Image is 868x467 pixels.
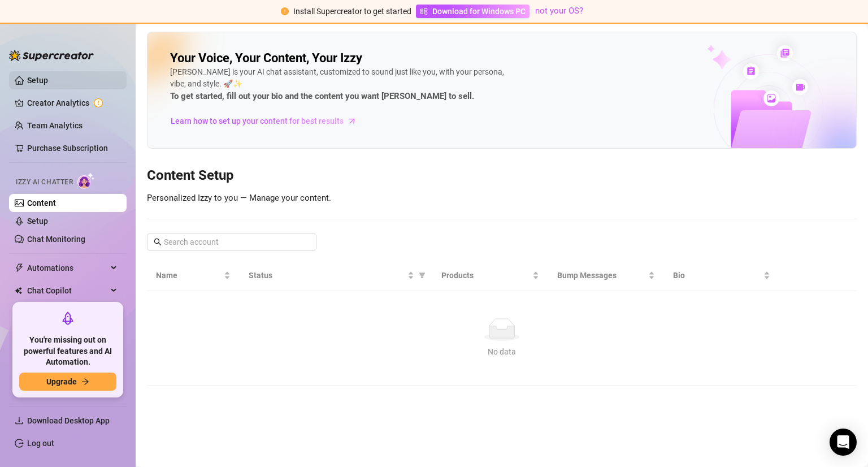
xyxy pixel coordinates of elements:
[664,260,780,291] th: Bio
[27,94,118,112] a: Creator Analytics exclamation-circle
[432,260,548,291] th: Products
[170,50,362,66] h2: Your Voice, Your Content, Your Izzy
[147,193,331,203] span: Personalized Izzy to you — Manage your content.
[19,335,116,368] span: You're missing out on powerful features and AI Automation.
[27,282,107,300] span: Chat Copilot
[441,269,530,282] span: Products
[156,269,222,282] span: Name
[281,7,289,15] span: exclamation-circle
[416,5,530,18] a: Download for Windows PC
[154,238,162,246] span: search
[27,121,83,130] a: Team Analytics
[535,6,583,16] a: not your OS?
[249,269,405,282] span: Status
[27,139,118,157] a: Purchase Subscription
[420,7,428,15] span: windows
[27,217,48,226] a: Setup
[27,235,85,244] a: Chat Monitoring
[61,312,75,325] span: rocket
[416,267,428,284] span: filter
[830,429,857,456] div: Open Intercom Messenger
[27,76,48,85] a: Setup
[170,112,365,130] a: Learn how to set up your content for best results
[240,260,432,291] th: Status
[171,115,344,127] span: Learn how to set up your content for best results
[81,378,89,386] span: arrow-right
[15,287,22,295] img: Chat Copilot
[27,259,107,277] span: Automations
[9,50,94,61] img: logo-BBDzfeDw.svg
[15,416,24,425] span: download
[164,236,301,248] input: Search account
[170,91,474,101] strong: To get started, fill out your bio and the content you want [PERSON_NAME] to sell.
[419,272,426,279] span: filter
[16,177,73,188] span: Izzy AI Chatter
[170,66,509,103] div: [PERSON_NAME] is your AI chat assistant, customized to sound just like you, with your persona, vi...
[293,7,411,16] span: Install Supercreator to get started
[346,115,358,127] span: arrow-right
[19,373,116,391] button: Upgradearrow-right
[147,167,857,185] h3: Content Setup
[160,345,843,358] div: No data
[548,260,664,291] th: Bump Messages
[27,416,110,425] span: Download Desktop App
[27,198,56,207] a: Content
[77,172,95,189] img: AI Chatter
[15,263,24,273] span: thunderbolt
[46,377,77,386] span: Upgrade
[681,33,856,148] img: ai-chatter-content-library-cLFOSyPT.png
[147,260,240,291] th: Name
[432,5,526,18] span: Download for Windows PC
[673,269,762,282] span: Bio
[27,439,54,448] a: Log out
[557,269,646,282] span: Bump Messages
